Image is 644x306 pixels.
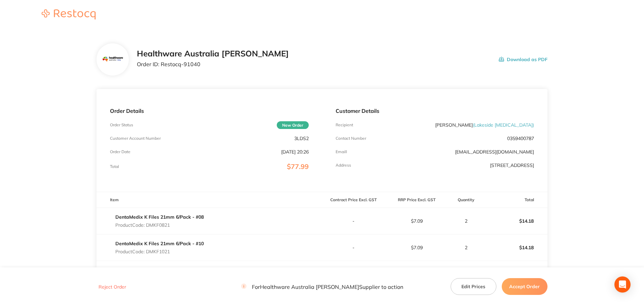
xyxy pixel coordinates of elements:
button: Edit Prices [451,278,496,295]
th: Contract Price Excl. GST [322,192,385,208]
p: 2 [449,245,484,250]
img: Restocq logo [35,9,102,19]
button: Reject Order [97,284,128,290]
p: Recipient [336,123,353,127]
p: Customer Account Number [110,136,161,141]
th: RRP Price Excl. GST [385,192,448,208]
a: DentaMedix K Files 21mm 6/Pack - #08 [115,214,204,220]
p: - [323,245,385,250]
th: Total [484,192,547,208]
p: 0359400787 [507,136,534,141]
p: $7.09 [385,218,448,224]
p: Product Code: DMKF0821 [115,222,204,228]
p: Order Status [110,123,133,127]
p: Order Date [110,149,130,154]
p: [DATE] 20:26 [281,149,309,155]
p: Order Details [110,108,308,114]
th: Quantity [448,192,484,208]
p: 2 [449,218,484,224]
p: Product Code: DMKF1021 [115,249,204,254]
p: Contact Number [336,136,366,141]
p: For Healthware Australia [PERSON_NAME] Supplier to action [241,283,403,290]
img: Mjc2MnhocQ [102,49,124,71]
p: 3LDS2 [294,136,309,141]
p: $14.18 [485,213,547,229]
a: Restocq logo [35,9,102,20]
button: Accept Order [502,278,547,295]
p: $14.18 [485,239,547,256]
p: Order ID: Restocq- 91040 [137,61,289,67]
p: Total [110,164,119,169]
p: $14.18 [485,266,547,282]
span: $77.99 [287,162,309,171]
span: ( Lakeside [MEDICAL_DATA] ) [473,122,534,128]
div: Open Intercom Messenger [614,276,631,293]
p: Customer Details [336,108,534,114]
p: [PERSON_NAME] [435,122,534,128]
p: - [323,218,385,224]
p: Address [336,163,351,168]
button: Download as PDF [499,49,547,70]
h2: Healthware Australia [PERSON_NAME] [137,49,289,58]
p: $7.09 [385,245,448,250]
a: [EMAIL_ADDRESS][DOMAIN_NAME] [455,149,534,155]
p: [STREET_ADDRESS] [490,163,534,168]
p: Emaill [336,149,347,154]
span: New Order [277,121,309,129]
th: Item [97,192,322,208]
a: DentaMedix K Files 21mm 6/Pack - #10 [115,241,204,247]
